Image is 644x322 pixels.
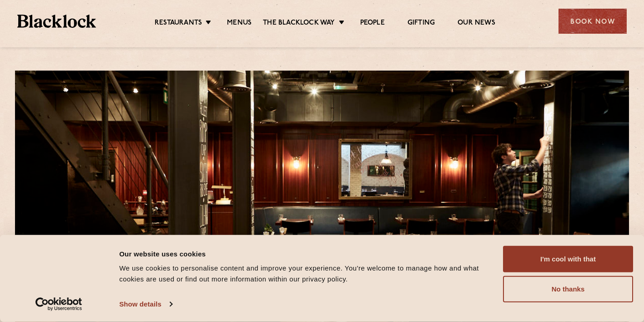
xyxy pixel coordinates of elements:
button: I'm cool with that [503,246,633,272]
a: People [360,19,385,29]
a: Restaurants [155,19,202,29]
a: The Blacklock Way [263,19,335,29]
button: No thanks [503,276,633,302]
a: Usercentrics Cookiebot - opens in a new window [19,297,99,311]
a: Our News [458,19,495,29]
div: Book Now [558,9,627,34]
a: Show details [119,297,172,311]
img: BL_Textured_Logo-footer-cropped.svg [17,15,96,28]
div: We use cookies to personalise content and improve your experience. You're welcome to manage how a... [119,263,493,285]
a: Gifting [408,19,435,29]
div: Our website uses cookies [119,248,493,259]
a: Menus [227,19,252,29]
